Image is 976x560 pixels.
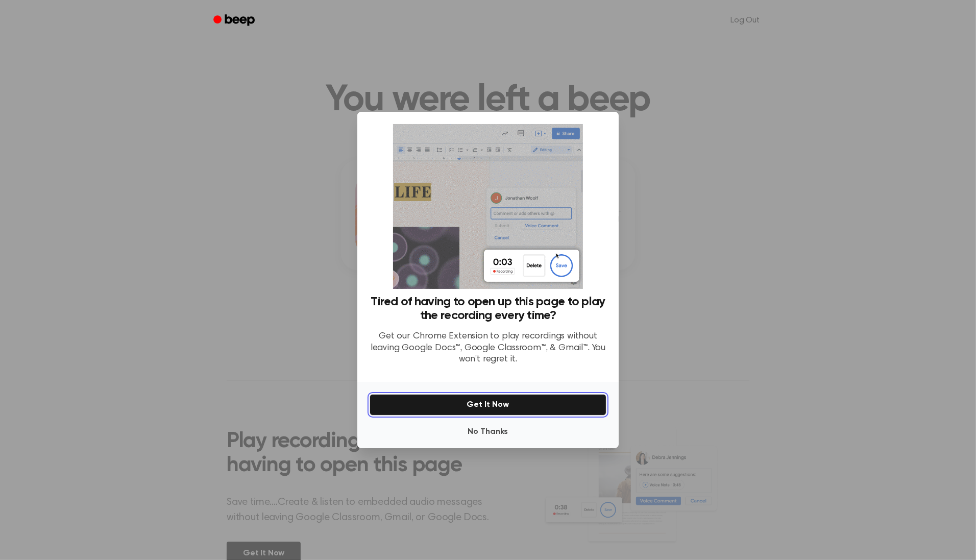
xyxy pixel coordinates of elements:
[206,11,264,31] a: Beep
[370,331,606,366] p: Get our Chrome Extension to play recordings without leaving Google Docs™, Google Classroom™, & Gm...
[720,8,770,33] a: Log Out
[393,124,582,289] img: Beep extension in action
[370,422,606,442] button: No Thanks
[370,295,606,323] h3: Tired of having to open up this page to play the recording every time?
[370,394,606,416] button: Get It Now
